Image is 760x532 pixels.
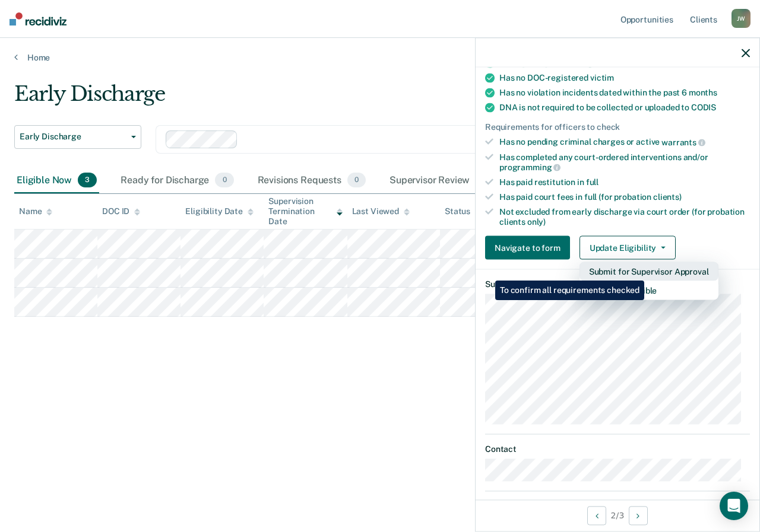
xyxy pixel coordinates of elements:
[629,506,648,525] button: Next Opportunity
[14,82,698,116] div: Early Discharge
[499,152,750,172] div: Has completed any court-ordered interventions and/or
[255,168,368,194] div: Revisions Requests
[185,206,254,216] div: Eligibility Date
[499,137,750,148] div: Has no pending criminal charges or active
[579,281,718,300] button: Mark as Ineligible
[445,206,470,216] div: Status
[78,173,97,188] span: 3
[485,279,750,289] dt: Supervision
[485,444,750,454] dt: Contact
[215,173,233,188] span: 0
[499,88,750,98] div: Has no violation incidents dated within the past 6
[587,506,606,525] button: Previous Opportunity
[102,206,140,216] div: DOC ID
[352,206,410,216] div: Last Viewed
[499,73,750,83] div: Has no DOC-registered
[731,9,750,28] div: J W
[268,196,342,226] div: Supervision Termination Date
[579,262,718,281] button: Submit for Supervisor Approval
[499,177,750,187] div: Has paid restitution in
[347,173,366,188] span: 0
[586,177,598,187] span: full
[579,236,676,260] button: Update Eligibility
[691,103,716,112] span: CODIS
[653,192,682,202] span: clients)
[20,132,126,142] span: Early Discharge
[485,236,575,260] a: Navigate to form
[499,206,750,227] div: Not excluded from early discharge via court order (for probation clients
[485,236,570,260] button: Navigate to form
[661,138,705,147] span: warrants
[689,88,717,97] span: months
[499,163,560,172] span: programming
[118,168,236,194] div: Ready for Discharge
[485,122,750,132] div: Requirements for officers to check
[499,192,750,202] div: Has paid court fees in full (for probation
[527,216,546,226] span: only)
[387,168,497,194] div: Supervisor Review
[9,12,66,26] img: Recidiviz
[14,168,99,194] div: Eligible Now
[499,103,750,113] div: DNA is not required to be collected or uploaded to
[476,499,759,531] div: 2 / 3
[720,492,748,520] div: Open Intercom Messenger
[590,73,614,82] span: victim
[19,206,52,216] div: Name
[14,52,746,63] a: Home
